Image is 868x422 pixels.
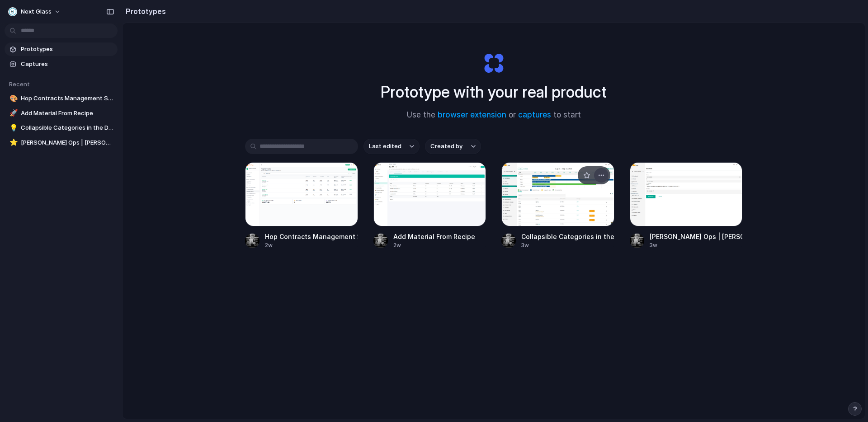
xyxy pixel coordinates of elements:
span: Captures [21,60,114,69]
button: 🚀 [8,109,17,118]
span: Prototypes [21,45,114,54]
span: Next Glass [21,7,52,16]
a: Captures [5,57,118,71]
span: Created by [430,142,462,151]
span: Last edited [369,142,401,151]
div: [PERSON_NAME] Ops | [PERSON_NAME] Ops | Add New Task [650,232,743,241]
h1: Prototype with your real product [381,80,607,104]
a: 💡Collapsible Categories in the Dashboard [5,121,118,135]
a: Add Material From RecipeAdd Material From Recipe2w [373,162,486,249]
a: 🎨Hop Contracts Management System [5,92,118,105]
div: 🚀 [9,108,16,118]
span: Hop Contracts Management System [21,94,114,103]
a: browser extension [438,110,506,119]
button: Next Glass [5,5,66,19]
button: 🎨 [8,94,17,103]
span: [PERSON_NAME] Ops | [PERSON_NAME] Ops | Add New Task [21,138,114,147]
button: 💡 [8,123,17,132]
span: Add Material From Recipe [21,109,114,118]
a: Ollie Ops | Ollie Ops | Add New Task[PERSON_NAME] Ops | [PERSON_NAME] Ops | Add New Task3w [630,162,743,249]
div: 💡 [9,123,16,133]
a: Collapsible Categories in the DashboardCollapsible Categories in the Dashboard3w [501,162,614,249]
a: ⭐[PERSON_NAME] Ops | [PERSON_NAME] Ops | Add New Task [5,136,118,150]
div: Collapsible Categories in the Dashboard [521,232,614,241]
div: ⭐ [9,137,16,148]
div: Hop Contracts Management System [265,232,358,241]
span: Collapsible Categories in the Dashboard [21,123,114,132]
button: ⭐ [8,138,17,147]
a: Prototypes [5,42,118,56]
div: 🎨 [9,94,16,104]
a: 🚀Add Material From Recipe [5,107,118,120]
div: 2w [393,241,475,249]
button: Last edited [363,139,420,154]
a: Hop Contracts Management SystemHop Contracts Management System2w [245,162,358,249]
span: Recent [9,80,30,88]
button: Created by [425,139,481,154]
div: Add Material From Recipe [393,232,475,241]
h2: Prototypes [122,6,166,17]
div: 3w [650,241,743,249]
div: 2w [265,241,358,249]
div: 3w [521,241,614,249]
a: captures [518,110,551,119]
span: Use the or to start [407,109,581,121]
